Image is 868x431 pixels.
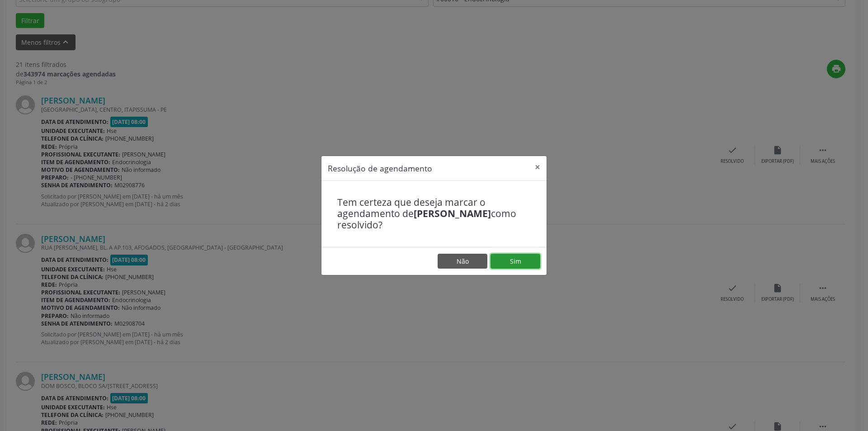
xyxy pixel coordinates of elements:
[337,197,531,231] h4: Tem certeza que deseja marcar o agendamento de como resolvido?
[328,162,432,174] h5: Resolução de agendamento
[414,207,491,220] b: [PERSON_NAME]
[528,156,547,178] button: Close
[491,254,540,269] button: Sim
[438,254,487,269] button: Não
